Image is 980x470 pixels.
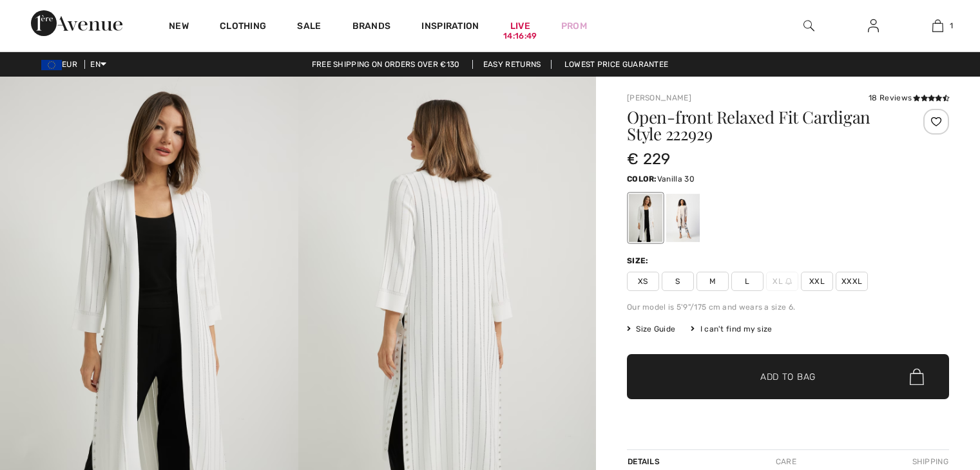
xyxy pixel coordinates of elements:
[41,60,62,70] img: Euro
[297,21,321,34] a: Sale
[766,272,798,291] span: XL
[906,18,969,33] a: 1
[627,323,675,335] span: Size Guide
[785,278,792,285] img: ring-m.svg
[627,93,691,102] a: [PERSON_NAME]
[858,18,889,34] a: Sign In
[627,354,949,399] button: Add to Bag
[554,60,679,69] a: Lowest Price Guarantee
[898,373,967,406] iframe: Opens a widget where you can chat to one of our agents
[627,255,651,267] div: Size:
[169,21,189,34] a: New
[510,19,530,33] a: Live14:16:49
[662,272,694,291] span: S
[41,60,82,69] span: EUR
[503,30,537,42] div: 14:16:49
[950,20,953,32] span: 1
[910,368,924,385] img: Bag.svg
[352,21,391,34] a: Brands
[627,174,657,183] span: Color:
[691,323,772,335] div: I can't find my size
[31,10,122,36] img: 1ère Avenue
[421,21,479,34] span: Inspiration
[932,18,943,33] img: My Bag
[697,272,729,291] span: M
[561,19,587,33] a: Prom
[731,272,764,291] span: L
[869,92,949,104] div: 18 Reviews
[836,272,868,291] span: XXXL
[627,272,659,291] span: XS
[629,194,662,242] div: Vanilla 30
[627,150,671,168] span: € 229
[627,301,949,313] div: Our model is 5'9"/175 cm and wears a size 6.
[472,60,552,69] a: Easy Returns
[90,60,106,69] span: EN
[627,109,896,142] h1: Open-front Relaxed Fit Cardigan Style 222929
[760,370,816,384] span: Add to Bag
[302,60,470,69] a: Free shipping on orders over €130
[657,174,695,183] span: Vanilla 30
[868,18,879,33] img: My Info
[801,272,833,291] span: XXL
[220,21,266,34] a: Clothing
[803,18,814,33] img: search the website
[666,194,700,242] div: Moonstone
